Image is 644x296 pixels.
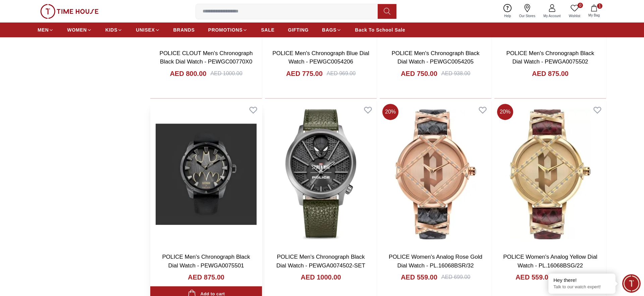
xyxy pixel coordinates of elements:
span: Back To School Sale [355,27,405,33]
a: KIDS [105,24,122,36]
span: My Bag [586,13,602,18]
a: Back To School Sale [355,24,405,36]
span: UNISEX [136,27,155,33]
span: Our Stores [517,13,538,18]
p: Talk to our watch expert! [553,284,610,290]
a: POLICE Men's Chronograph Black Dial Watch - PEWGA0075502 [506,50,594,65]
div: AED 969.00 [327,70,356,78]
a: WOMEN [67,24,92,36]
span: 20 % [382,104,398,120]
a: SALE [261,24,274,36]
span: MEN [38,27,49,33]
h4: AED 800.00 [170,69,206,78]
a: MEN [38,24,54,36]
div: AED 699.00 [441,273,470,281]
h4: AED 775.00 [286,69,323,78]
a: POLICE Men's Chronograph Black Dial Watch - PEWGA0074502-SET [276,254,365,269]
a: GIFTING [288,24,309,36]
a: BAGS [322,24,341,36]
a: PROMOTIONS [208,24,248,36]
span: 20 % [497,104,513,120]
a: Help [500,3,515,20]
button: 1My Bag [584,3,604,19]
a: BRANDS [173,24,195,36]
a: POLICE Men's Chronograph Blue Dial Watch - PEWGC0054206 [272,50,369,65]
div: AED 938.00 [441,70,470,78]
a: Our Stores [515,3,539,20]
h4: AED 1000.00 [301,272,341,282]
span: My Account [541,13,563,18]
span: 1 [597,3,602,9]
a: UNISEX [136,24,160,36]
a: POLICE Men's Chronograph Black Dial Watch - PEWGA0075501 [162,254,250,269]
h4: AED 875.00 [188,272,224,282]
div: Chat Widget [622,274,641,293]
span: KIDS [105,27,117,33]
span: GIFTING [288,27,309,33]
div: Hey there! [553,277,610,284]
span: WOMEN [67,27,87,33]
h4: AED 559.00 [516,272,552,282]
span: 0 [578,3,583,8]
a: POLICE CLOUT Men's Chronograph Black Dial Watch - PEWGC00770X0 [160,50,253,65]
span: Wishlist [566,13,583,18]
img: POLICE Men's Chronograph Black Dial Watch - PEWGA0075501 [150,101,262,247]
a: 0Wishlist [565,3,584,20]
img: POLICE Men's Chronograph Black Dial Watch - PEWGA0074502-SET [265,101,377,247]
h4: AED 559.00 [401,272,437,282]
span: BAGS [322,27,336,33]
span: SALE [261,27,274,33]
a: POLICE Women's Analog Rose Gold Dial Watch - PL.16068BSR/32 [389,254,482,269]
h4: AED 875.00 [532,69,569,78]
img: ... [40,4,99,19]
h4: AED 750.00 [401,69,437,78]
a: POLICE Women's Analog Yellow Dial Watch - PL.16068BSG/22 [503,254,597,269]
span: Help [501,13,514,18]
span: BRANDS [173,27,195,33]
img: POLICE Women's Analog Yellow Dial Watch - PL.16068BSG/22 [494,101,606,247]
span: PROMOTIONS [208,27,243,33]
a: POLICE Men's Chronograph Black Dial Watch - PEWGC0054205 [391,50,479,65]
img: POLICE Women's Analog Rose Gold Dial Watch - PL.16068BSR/32 [380,101,491,247]
div: AED 1000.00 [210,70,242,78]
